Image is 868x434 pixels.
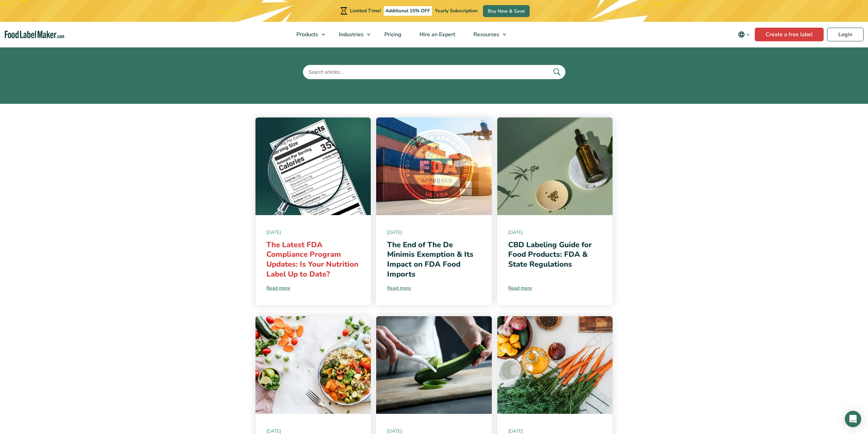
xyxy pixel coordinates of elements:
span: Hire an Expert [417,31,456,38]
a: Industries [330,22,374,47]
a: Resources [465,22,510,47]
span: Products [294,31,319,38]
a: Read more [387,284,481,292]
a: Pricing [376,22,409,47]
span: Additional 15% OFF [384,6,432,16]
span: Industries [337,31,364,38]
a: The Latest FDA Compliance Program Updates: Is Your Nutrition Label Up to Date? [266,240,358,279]
span: [DATE] [266,229,360,236]
a: Buy Now & Save [483,5,530,17]
a: CBD Labeling Guide for Food Products: FDA & State Regulations [508,240,592,269]
span: Pricing [382,31,402,38]
a: Read more [266,284,360,292]
input: Search articles... [303,65,565,79]
button: Change language [733,28,755,41]
span: Yearly Subscription [435,8,477,14]
span: [DATE] [387,229,481,236]
a: Login [827,28,864,41]
span: Limited Time! [350,8,381,14]
span: [DATE] [508,229,602,236]
a: Food Label Maker homepage [5,31,64,39]
a: Hire an Expert [411,22,463,47]
h1: FDA - U.S. [211,29,658,51]
a: Read more [508,284,602,292]
a: Create a free label [755,28,824,41]
span: Resources [471,31,500,38]
a: Products [288,22,328,47]
div: Open Intercom Messenger [845,411,861,427]
a: The End of The De Minimis Exemption & Its Impact on FDA Food Imports [387,240,473,279]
